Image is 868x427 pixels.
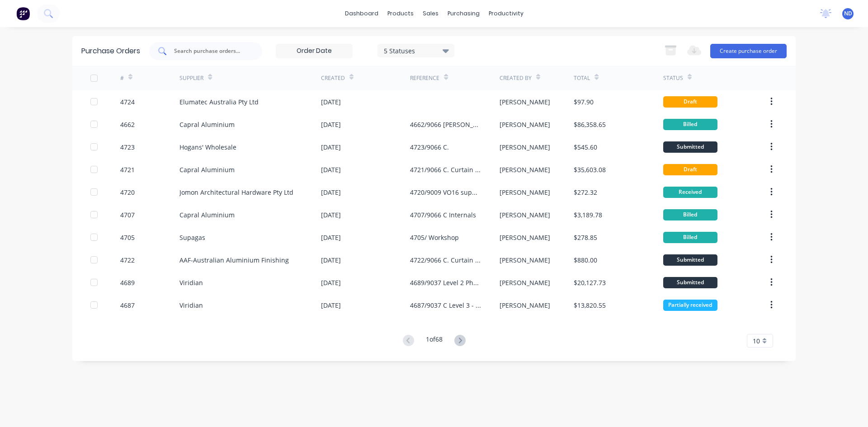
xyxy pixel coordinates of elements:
div: 4687/9037 C Level 3 - Phase 1-Rev 1 [410,300,481,310]
div: [PERSON_NAME] [500,142,550,152]
div: [PERSON_NAME] [500,210,550,220]
div: $278.85 [574,233,597,242]
div: [DATE] [321,142,341,152]
div: $86,358.65 [574,120,606,129]
div: Reference [410,74,439,82]
div: 4722/9066 C. Curtain Wall Brackets and washers [410,255,481,265]
div: Created By [500,74,532,82]
div: [DATE] [321,165,341,174]
div: Partially received [663,300,717,311]
div: 4722 [120,255,135,265]
div: 4705 [120,233,135,242]
div: 4687 [120,300,135,310]
span: ND [844,9,852,18]
img: Factory [16,7,30,20]
div: 4723/9066 C. [410,142,449,152]
div: sales [418,7,443,20]
div: [DATE] [321,233,341,242]
div: Jomon Architectural Hardware Pty Ltd [179,188,293,197]
div: Submitted [663,254,717,266]
div: [PERSON_NAME] [500,300,550,310]
div: $545.60 [574,142,597,152]
div: [PERSON_NAME] [500,97,550,107]
div: [DATE] [321,300,341,310]
div: Billed [663,119,717,130]
div: Supagas [179,233,205,242]
div: purchasing [443,7,484,20]
div: $13,820.55 [574,300,606,310]
div: Purchase Orders [81,46,140,56]
div: Created [321,74,345,82]
div: 4721 [120,165,135,174]
div: Billed [663,209,717,221]
div: [DATE] [321,278,341,287]
div: Capral Aluminium [179,165,235,174]
div: 4689 [120,278,135,287]
div: [DATE] [321,120,341,129]
div: Elumatec Australia Pty Ltd [179,97,259,107]
span: 10 [753,336,760,346]
div: Viridian [179,300,203,310]
div: [DATE] [321,255,341,265]
input: Order Date [276,44,352,58]
div: AAF-Australian Aluminium Finishing [179,255,289,265]
div: $3,189.78 [574,210,602,220]
div: [PERSON_NAME] [500,120,550,129]
div: 4705/ Workshop [410,233,459,242]
div: 5 Statuses [384,46,448,55]
div: $97.90 [574,97,594,107]
div: 4720/9009 VO16 supply and install [410,188,481,197]
div: [PERSON_NAME] [500,233,550,242]
div: 4721/9066 C. Curtain Wall [410,165,481,174]
input: Search purchase orders... [173,47,248,56]
div: Supplier [179,74,203,82]
div: Hogans' Wholesale [179,142,236,152]
div: $35,603.08 [574,165,606,174]
div: Total [574,74,590,82]
div: 4724 [120,97,135,107]
button: Create purchase order [710,44,787,58]
div: 4662 [120,120,135,129]
div: [DATE] [321,97,341,107]
div: $880.00 [574,255,597,265]
div: Received [663,187,717,198]
div: 4707/9066 C Internals [410,210,476,220]
div: Status [663,74,683,82]
div: 4662/9066 [PERSON_NAME].C [410,120,481,129]
div: 4689/9037 Level 2 Phase 1 Rev 1 [410,278,481,287]
div: Capral Aluminium [179,120,235,129]
div: Draft [663,164,717,175]
div: Capral Aluminium [179,210,235,220]
div: Submitted [663,141,717,153]
div: [PERSON_NAME] [500,278,550,287]
div: [DATE] [321,210,341,220]
a: dashboard [340,7,383,20]
div: [PERSON_NAME] [500,188,550,197]
div: [PERSON_NAME] [500,255,550,265]
div: $272.32 [574,188,597,197]
div: 4720 [120,188,135,197]
div: Viridian [179,278,203,287]
div: Billed [663,232,717,243]
div: productivity [484,7,528,20]
div: [DATE] [321,188,341,197]
div: Draft [663,96,717,108]
div: 4723 [120,142,135,152]
div: 1 of 68 [426,334,443,347]
div: # [120,74,124,82]
div: [PERSON_NAME] [500,165,550,174]
div: $20,127.73 [574,278,606,287]
div: Submitted [663,277,717,288]
div: 4707 [120,210,135,220]
div: products [383,7,418,20]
